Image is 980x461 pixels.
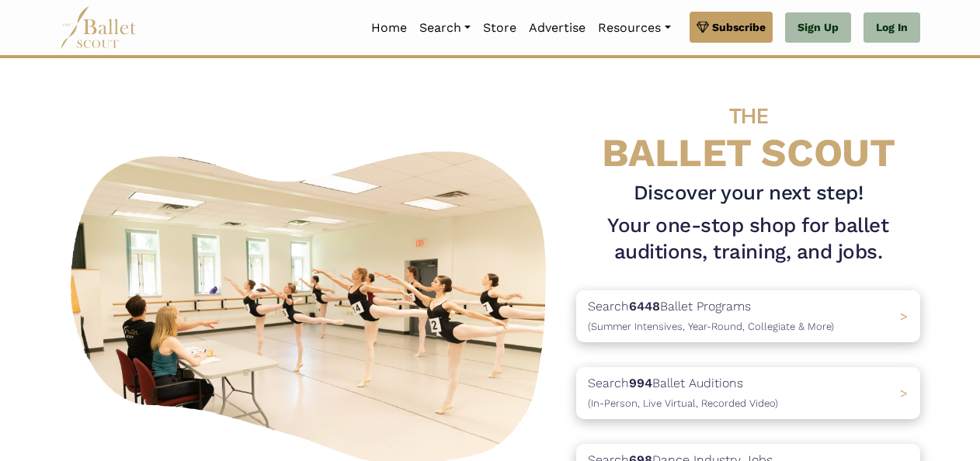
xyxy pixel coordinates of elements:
b: 6448 [629,299,660,314]
a: Subscribe [690,12,773,43]
p: Search Ballet Auditions [588,373,778,413]
a: Advertise [523,12,592,44]
a: Search994Ballet Auditions(In-Person, Live Virtual, Recorded Video) > [576,367,920,419]
span: Subscribe [712,19,766,36]
span: > [900,386,908,400]
h1: Your one-stop shop for ballet auditions, training, and jobs. [576,213,920,265]
span: THE [729,103,768,129]
span: (In-Person, Live Virtual, Recorded Video) [588,397,778,409]
a: Sign Up [785,12,851,43]
img: gem.svg [697,19,709,36]
b: 994 [629,376,652,390]
p: Search Ballet Programs [588,296,834,336]
a: Resources [592,12,676,44]
h3: Discover your next step! [576,180,920,206]
span: (Summer Intensives, Year-Round, Collegiate & More) [588,321,834,332]
h4: BALLET SCOUT [576,89,920,174]
a: Home [365,12,413,44]
a: Store [477,12,523,44]
a: Search [413,12,477,44]
span: > [900,309,908,324]
a: Search6448Ballet Programs(Summer Intensives, Year-Round, Collegiate & More)> [576,290,920,342]
a: Log In [864,12,920,43]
